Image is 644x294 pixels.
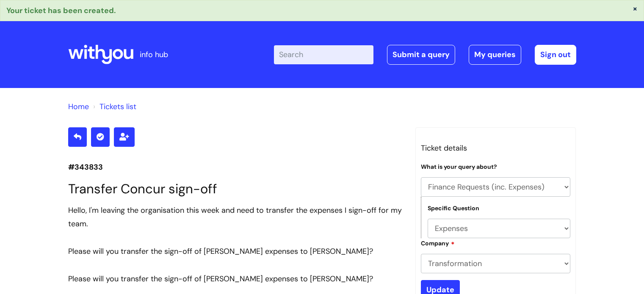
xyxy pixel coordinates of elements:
[68,274,373,284] span: Please will you transfer the sign-off of [PERSON_NAME] expenses to [PERSON_NAME]?
[535,45,576,64] a: Sign out
[68,203,403,231] div: Hello, I'm leaving the organisation this week and need to transfer the expenses I sign-off for my...
[68,102,89,112] a: Home
[633,5,638,12] button: ×
[68,100,89,113] li: Solution home
[68,245,403,258] div: Please will you transfer the sign-off of [PERSON_NAME] expenses to [PERSON_NAME]?
[100,102,136,112] a: Tickets list
[421,141,571,155] h3: Ticket details
[274,45,576,64] div: | -
[421,163,497,170] label: What is your query about?
[421,239,455,247] label: Company
[68,160,403,174] p: #343833
[91,100,136,113] li: Tickets list
[274,45,373,64] input: Search
[469,45,521,64] a: My queries
[140,48,168,61] p: info hub
[387,45,455,64] a: Submit a query
[68,181,403,197] h1: Transfer Concur sign-off
[428,205,479,212] label: Specific Question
